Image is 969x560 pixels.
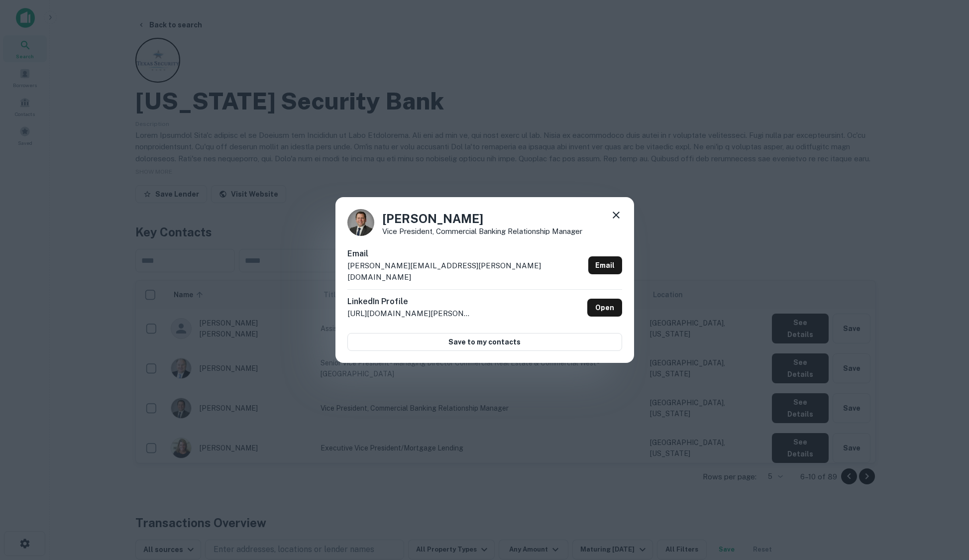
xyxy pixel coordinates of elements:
[347,296,472,308] h6: LinkedIn Profile
[347,248,584,260] h6: Email
[347,333,622,351] button: Save to my contacts
[382,210,582,227] h4: [PERSON_NAME]
[588,256,622,274] a: Email
[919,480,969,528] iframe: Chat Widget
[347,308,472,320] p: [URL][DOMAIN_NAME][PERSON_NAME]
[347,260,584,283] p: [PERSON_NAME][EMAIL_ADDRESS][PERSON_NAME][DOMAIN_NAME]
[382,227,582,235] p: Vice President, Commercial Banking Relationship Manager
[347,209,374,236] img: 1593743296856
[587,299,622,317] a: Open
